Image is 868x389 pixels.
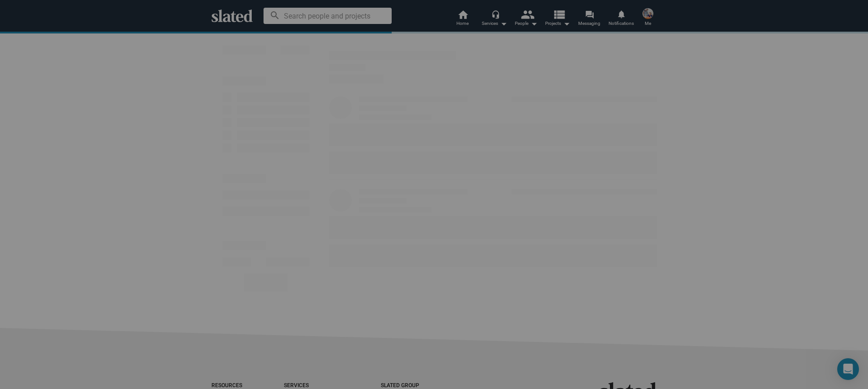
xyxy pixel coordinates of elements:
input: Search people and projects [264,8,392,24]
button: Services [479,9,510,29]
span: Messaging [578,18,600,29]
button: Projects [542,9,574,29]
span: Notifications [609,18,634,29]
mat-icon: home [457,9,468,20]
div: Services [482,18,507,29]
img: Nathan Thomas [643,8,653,19]
mat-icon: headset_mic [491,10,499,18]
span: Home [456,18,469,29]
a: Messaging [574,9,605,29]
button: Nathan ThomasMe [637,6,659,30]
mat-icon: view_list [552,8,565,21]
button: People [510,9,542,29]
mat-icon: arrow_drop_down [561,18,572,29]
mat-icon: people [520,8,533,21]
div: Open Intercom Messenger [837,358,859,380]
span: Me [645,18,651,29]
div: People [515,18,537,29]
mat-icon: arrow_drop_down [528,18,539,29]
a: Home [447,9,479,29]
mat-icon: forum [585,10,594,19]
mat-icon: arrow_drop_down [498,18,509,29]
mat-icon: notifications [617,9,625,18]
a: Notifications [605,9,637,29]
span: Projects [545,18,570,29]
